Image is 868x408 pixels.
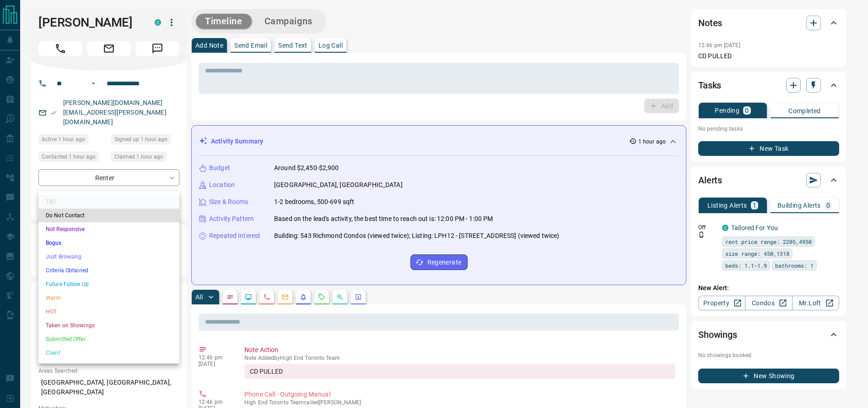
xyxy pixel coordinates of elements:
[38,305,179,319] li: HOT
[38,291,179,305] li: Warm
[38,319,179,332] li: Taken on Showings
[38,209,179,222] li: Do Not Contact
[38,250,179,264] li: Just Browsing
[38,236,179,250] li: Bogus
[38,264,179,277] li: Criteria Obtained
[38,222,179,236] li: Not Responsive
[38,332,179,346] li: Submitted Offer
[38,346,179,360] li: Client
[38,277,179,291] li: Future Follow Up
